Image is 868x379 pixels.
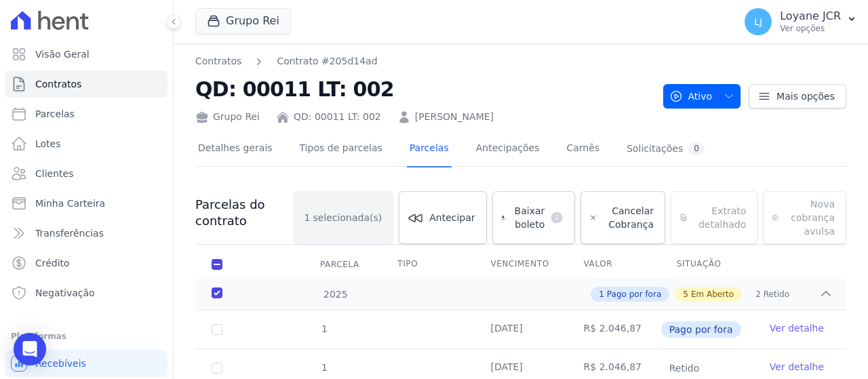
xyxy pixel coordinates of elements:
p: Ver opções [780,23,841,34]
a: Carnês [564,132,602,167]
a: Solicitações0 [624,132,707,167]
a: Antecipações [473,132,542,167]
span: Parcelas [35,107,75,121]
span: Cancelar Cobrança [603,204,654,231]
button: LJ Loyane JCR Ver opções [734,3,868,41]
a: Visão Geral [5,41,167,68]
span: Recebíveis [35,357,86,370]
a: Tipos de parcelas [297,132,385,167]
a: Cancelar Cobrança [580,191,665,244]
a: Antecipar [399,191,486,244]
th: Valor [568,250,660,279]
span: LJ [754,17,762,26]
span: 1 [320,323,328,334]
a: Minha Carteira [5,190,167,217]
td: [DATE] [474,311,567,348]
span: Contratos [35,77,81,91]
a: Contrato #205d14ad [277,54,377,68]
a: Negativação [5,279,167,306]
h2: QD: 00011 LT: 002 [195,74,652,104]
div: 0 [688,142,705,155]
a: Parcelas [407,132,452,167]
th: Tipo [381,250,474,279]
a: Ver detalhe [770,360,824,374]
span: Lotes [35,137,61,151]
nav: Breadcrumb [195,54,652,68]
div: Grupo Rei [195,110,260,124]
div: Open Intercom Messenger [14,333,46,365]
button: Grupo Rei [195,8,291,34]
a: Crédito [5,250,167,277]
span: 2 [755,288,761,300]
a: Contratos [195,54,241,68]
div: Plataformas [11,328,162,344]
a: Mais opções [749,84,846,108]
span: Pago por fora [607,288,661,300]
button: Ativo [663,84,741,108]
span: selecionada(s) [313,211,382,224]
div: Solicitações [627,142,705,155]
span: Em Aberto [691,288,734,300]
a: [PERSON_NAME] [415,110,494,124]
div: Parcela [304,251,376,278]
a: Lotes [5,130,167,157]
a: Detalhes gerais [195,132,275,167]
span: Mais opções [776,89,835,103]
span: Pago por fora [661,321,741,338]
span: Ativo [669,84,713,108]
a: Contratos [5,71,167,98]
span: Transferências [35,226,104,240]
span: 1 [599,288,604,300]
span: 1 [304,211,311,224]
input: Só é possível selecionar pagamentos em aberto [212,363,222,374]
a: Ver detalhe [770,321,824,335]
th: Situação [660,250,753,279]
a: Recebíveis [5,350,167,377]
th: Vencimento [474,250,567,279]
input: Só é possível selecionar pagamentos em aberto [212,324,222,335]
span: 1 [320,362,328,373]
h3: Parcelas do contrato [195,197,293,229]
span: Retido [661,360,708,376]
span: Antecipar [429,211,475,224]
nav: Breadcrumb [195,54,378,68]
td: R$ 2.046,87 [568,311,660,348]
a: Parcelas [5,100,167,127]
span: Minha Carteira [35,197,105,210]
a: Clientes [5,160,167,187]
p: Loyane JCR [780,9,841,23]
span: Retido [764,288,789,300]
span: Clientes [35,167,73,180]
span: Negativação [35,286,95,300]
a: QD: 00011 LT: 002 [294,110,381,124]
span: Visão Geral [35,47,90,61]
span: Crédito [35,256,70,270]
span: 5 [683,288,688,300]
a: Transferências [5,220,167,247]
